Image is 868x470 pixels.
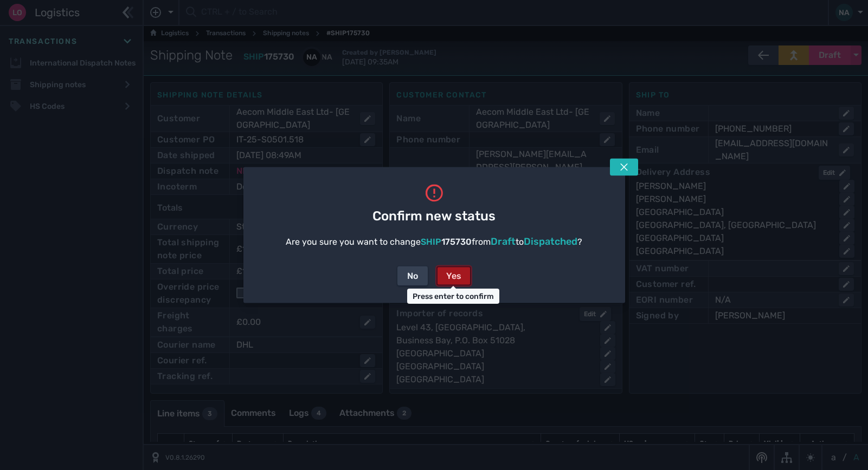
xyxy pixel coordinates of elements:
[524,236,577,247] span: Dispatched
[491,236,516,247] span: Draft
[441,237,472,247] span: 175730
[436,266,471,286] button: Yes
[397,266,428,286] button: No
[610,159,638,176] button: Tap escape key to close
[286,234,582,249] div: Are you sure you want to change from to ?
[407,270,418,283] div: No
[372,206,496,226] span: Confirm new status
[446,270,461,283] div: Yes
[407,289,499,304] div: Press enter to confirm
[421,237,441,247] span: SHIP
